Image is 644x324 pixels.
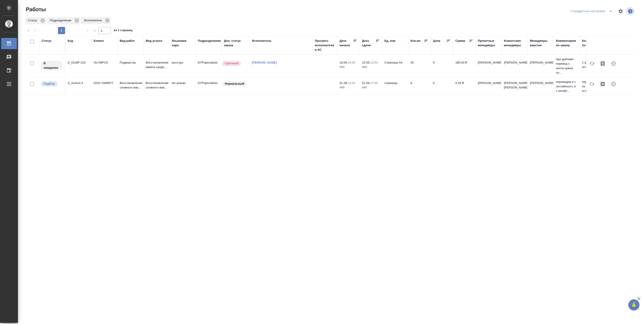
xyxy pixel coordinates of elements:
div: Проект не привязан [608,79,619,89]
div: Клиентские менеджеры [504,39,525,48]
p: при дубляже перевод с англа нужна по... [556,57,578,75]
p: 23.09, [362,61,370,64]
td: 0 [431,79,453,94]
div: Статус [25,17,46,24]
td: DTPspecialists [196,79,222,94]
div: split button [569,8,615,15]
div: Дата начала [340,39,353,48]
p: ООО АЗИМУТ [94,81,115,85]
div: Исполнитель [81,17,111,24]
p: Восстановление сложного мак... [120,81,141,90]
td: [PERSON_NAME], [PERSON_NAME] [502,79,528,94]
div: Сумма [455,39,465,43]
p: Исполнитель [84,18,104,23]
div: Статус [42,39,52,43]
div: Проектные менеджеры [478,39,499,48]
div: Цена [433,39,440,43]
button: Обновить [587,79,597,89]
p: Восстановление макета средн... [146,60,167,69]
div: Клиент [94,39,104,43]
div: Можно подбирать исполнителей [40,81,63,87]
td: [PERSON_NAME] [476,79,502,94]
td: [PERSON_NAME] [502,58,528,74]
td: 9 [431,58,453,74]
div: Исполнитель назначен, приступать к работе пока рано [40,60,63,71]
td: Не указан [170,79,196,94]
p: 01.09, [340,81,348,85]
p: Подразделение [50,18,73,23]
div: Вид работ [120,39,135,43]
button: Скопировать мини-бриф [597,79,608,89]
div: Кол-во [410,39,421,43]
span: Посмотреть информацию [626,7,635,15]
td: Страница А4 [382,58,408,74]
div: Вид услуги [146,39,162,43]
p: 16:00 [348,61,355,64]
p: 19.09, [340,61,348,64]
div: Прогресс исполнителя в SC [315,39,335,52]
button: Обновить [587,58,597,69]
span: Работы [25,6,46,13]
p: 13:00 [348,81,355,85]
td: 180,00 ₽ [453,58,476,74]
div: Комментарии по заказу [556,39,578,48]
div: Подразделение [198,39,221,43]
span: 🙏 [630,300,638,310]
td: 20 [408,58,431,74]
span: Настроить таблицу [615,6,626,17]
p: Срочный [225,61,238,66]
button: 🙏 [628,299,640,311]
div: Ед. изм [384,39,395,43]
p: OLYMPUS [94,60,115,65]
div: Комментарии по работе [582,39,604,48]
p: [PERSON_NAME] [530,81,551,85]
div: Исполнитель [252,39,272,43]
p: Нормальный [225,82,244,86]
div: Подразделение [47,17,80,24]
p: 13:00 [370,61,378,64]
div: S_Azimut-4 [68,81,89,85]
td: 8 [408,79,431,94]
p: 01.09, [362,81,370,85]
div: Дата сдачи [362,39,375,48]
p: 2025 [340,85,357,90]
p: Восстановление сложного мак... [146,81,167,90]
div: Менеджеры верстки [530,39,551,48]
p: 17:00 [370,81,378,85]
p: 2025 [340,65,357,69]
p: Подбор [44,82,55,86]
p: В ожидании [44,61,60,70]
span: из 1 страниц [114,28,132,34]
p: 2025 [362,65,380,69]
p: переводим и с английского, и с китайс... [556,80,578,93]
td: DTPspecialists [196,58,222,74]
div: S_OLMP-315 [68,60,89,65]
td: страница [382,79,408,94]
td: 0,00 ₽ [453,79,476,94]
div: Языковая пара [172,39,193,48]
button: Скопировать мини-бриф [597,58,608,69]
p: перевод с анг яз и кит яз, т.к. есть ... [582,80,604,93]
p: Подверстка [120,60,141,65]
td: англ-рус [170,58,196,74]
p: [PERSON_NAME] [530,60,551,65]
td: [PERSON_NAME] [476,58,502,74]
p: 1 файл яп+англ [582,60,604,69]
div: Код [68,39,73,43]
p: Статус [28,18,39,23]
div: Доп. статус заказа [224,39,247,48]
div: Проект не привязан [608,58,619,69]
p: 2025 [362,85,380,90]
a: [PERSON_NAME] [252,61,277,64]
